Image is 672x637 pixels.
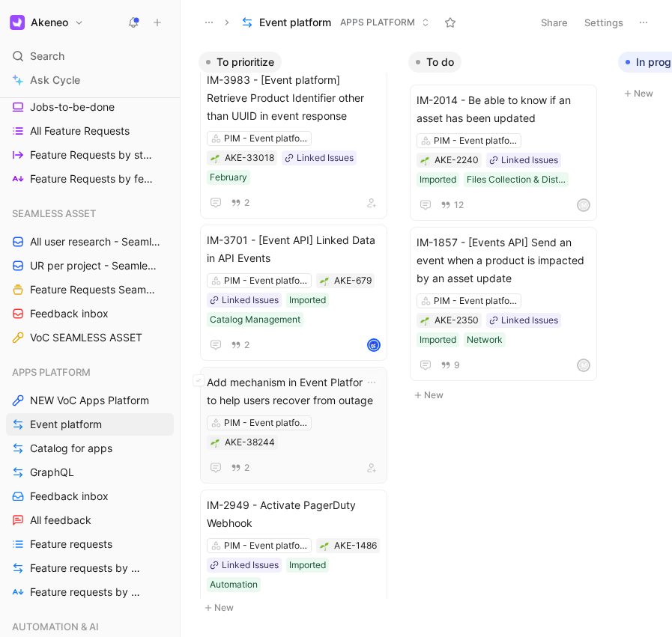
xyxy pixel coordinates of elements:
div: 🌱 [420,155,430,165]
div: Imported [420,172,456,187]
img: Akeneo [10,15,25,30]
span: APPS PLATFORM [340,15,415,30]
img: 🌱 [420,317,429,326]
img: 🌱 [320,542,329,551]
button: To do [408,52,461,73]
a: IM-3983 - [Event platform] Retrieve Product Identifier other than UUID in event responsePIM - Eve... [200,64,387,219]
button: 🌱 [319,275,330,286]
a: Feature Requests Seamless Assets [6,278,174,301]
div: To doNew [402,45,612,412]
img: 🌱 [211,439,220,448]
div: Linked Issues [501,313,558,328]
button: 9 [438,357,463,374]
a: UR per project - Seamless assets (Marion) [6,255,174,277]
a: Ask Cycle [6,69,174,91]
span: Feature Requests by feature [30,171,154,186]
span: GraphQL [30,465,74,480]
a: Add mechanism in Event Platform to help users recover from outagePIM - Event platform2 [200,367,387,484]
img: avatar [369,340,379,350]
div: Imported [289,293,326,308]
div: PIM - Event platform [224,273,308,288]
div: Search [6,45,174,67]
div: Linked Issues [297,150,354,165]
span: Feature requests [30,537,112,552]
div: AKE-2350 [435,313,479,328]
div: PIM - Event platform [224,131,308,146]
span: All user research - Seamless Asset ([PERSON_NAME]) [30,234,160,249]
button: To prioritize [199,52,282,73]
div: PIM - Event platform [224,538,308,553]
button: New [199,599,396,617]
div: SEAMLESS ASSET [6,202,174,225]
span: IM-3983 - [Event platform] Retrieve Product Identifier other than UUID in event response [207,71,381,125]
button: AkeneoAkeneo [6,12,88,33]
div: February [210,170,247,185]
div: Linked Issues [222,293,279,308]
span: Catalog for apps [30,441,112,456]
span: Search [30,47,64,65]
span: Feedback inbox [30,489,109,504]
span: IM-2949 - Activate PagerDuty Webhook [207,496,381,532]
button: Event platformAPPS PLATFORM [234,11,437,34]
a: Jobs-to-be-done [6,96,174,118]
span: 9 [454,361,460,370]
span: Event platform [30,417,102,432]
a: Feature requests by status [6,557,174,579]
div: PIM - Event platform [434,133,518,148]
button: 🌱 [210,437,220,448]
span: VoC SEAMLESS ASSET [30,330,142,345]
span: All Feature Requests [30,124,130,138]
span: Feature requests by feature [30,585,141,600]
span: Feature requests by status [30,561,140,576]
a: Event platform [6,413,174,436]
div: AKE-2240 [435,153,479,168]
div: AKE-38244 [225,435,275,450]
a: All Feature Requests [6,120,174,142]
a: Feature Requests by status [6,144,174,166]
span: Add mechanism in Event Platform to help users recover from outage [207,374,381,409]
div: M [578,360,589,371]
img: 🌱 [211,154,220,163]
a: Feedback inbox [6,485,174,508]
span: Feature Requests Seamless Assets [30,282,157,297]
a: Feedback inbox [6,302,174,325]
div: Files Collection & Distribution [467,172,566,187]
div: Network [467,332,503,347]
span: APPS PLATFORM [12,365,91,380]
div: Automation [210,577,258,592]
button: 🌱 [319,540,330,551]
button: 🌱 [420,315,430,326]
button: 🌱 [210,153,220,163]
a: IM-2949 - Activate PagerDuty WebhookPIM - Event platformLinked IssuesImportedAutomation2X [200,490,387,626]
button: 2 [228,195,252,211]
span: UR per project - Seamless assets (Marion) [30,258,159,273]
span: SEAMLESS ASSET [12,206,96,221]
div: AKE-33018 [225,150,274,165]
a: Catalog for apps [6,437,174,460]
span: IM-2014 - Be able to know if an asset has been updated [417,91,590,127]
img: 🌱 [420,156,429,165]
div: Imported [420,332,456,347]
span: 2 [244,341,249,350]
div: To prioritizeNew [193,45,402,624]
span: AUTOMATION & AI [12,619,99,634]
div: Catalog Management [210,312,300,327]
a: GraphQL [6,461,174,484]
div: Linked Issues [501,153,558,168]
span: All feedback [30,513,91,528]
button: Share [534,12,575,33]
button: 12 [438,197,467,213]
span: Feature Requests by status [30,147,154,162]
span: 12 [454,201,464,210]
div: AKE-1486 [334,538,377,553]
a: All feedback [6,509,174,531]
div: PIM - Event platform [224,415,308,430]
span: 2 [244,198,249,207]
span: Jobs-to-be-done [30,100,115,115]
div: PIM - Event platform [434,293,518,308]
span: Feedback inbox [30,306,109,321]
